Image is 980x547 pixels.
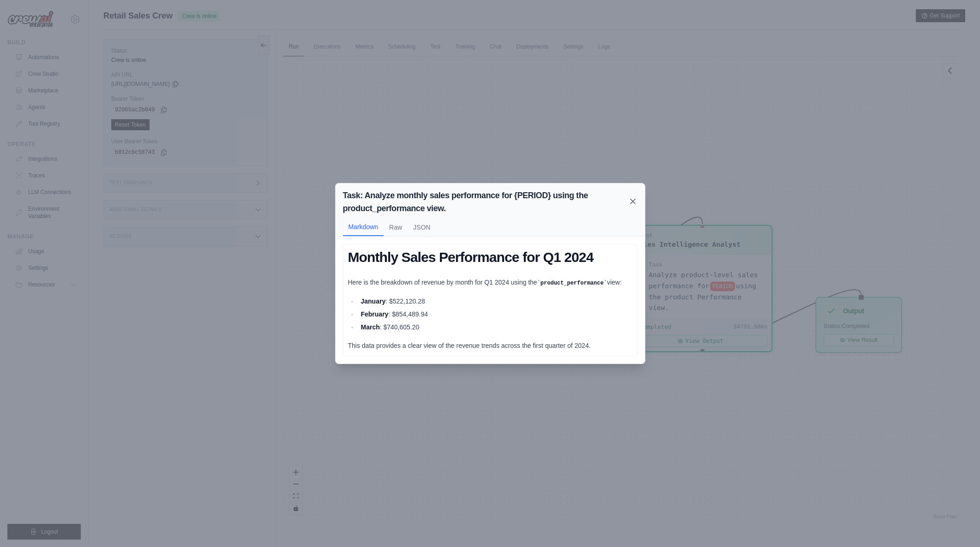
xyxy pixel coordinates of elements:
[348,277,632,288] p: Here is the breakdown of revenue by month for Q1 2024 using the view:
[348,249,632,266] h1: Monthly Sales Performance for Q1 2024
[343,189,628,215] h2: Task: Analyze monthly sales performance for {PERIOD} using the product_performance view.
[361,298,385,305] strong: January
[358,296,632,307] li: : $522,120.28
[384,219,408,236] button: Raw
[358,322,632,333] li: : $740,605.20
[408,219,436,236] button: JSON
[343,219,384,236] button: Markdown
[537,280,607,286] code: product_performance
[358,309,632,320] li: : $854,489.94
[361,310,388,318] strong: February
[361,323,379,331] strong: March
[348,340,632,351] p: This data provides a clear view of the revenue trends across the first quarter of 2024.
